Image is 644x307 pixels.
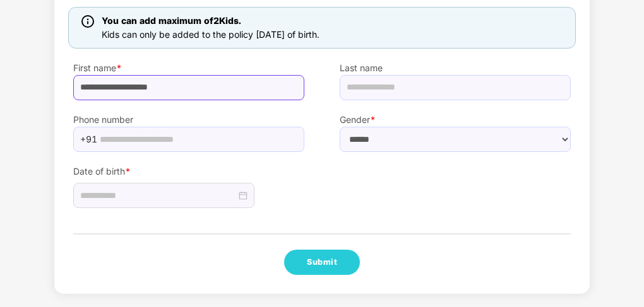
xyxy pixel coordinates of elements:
label: First name [73,61,304,75]
span: Kids can only be added to the policy [DATE] of birth. [102,29,319,40]
label: Date of birth [73,165,304,178]
label: Phone number [73,113,304,127]
span: You can add maximum of 2 Kids. [102,15,241,26]
label: Gender [340,113,571,127]
span: +91 [80,130,97,149]
img: icon [81,15,94,28]
button: Submit [284,250,360,275]
label: Last name [340,61,571,75]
